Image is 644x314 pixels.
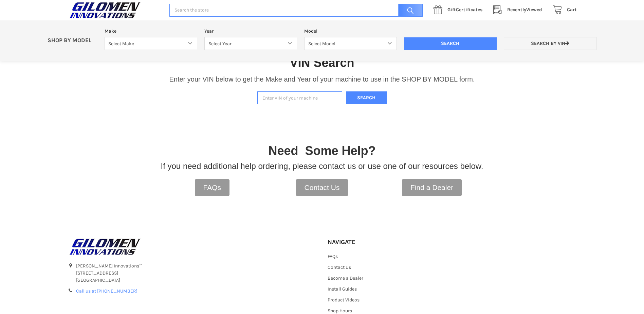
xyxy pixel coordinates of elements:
p: Need Some Help? [268,142,375,160]
input: Search [395,4,423,17]
a: Contact Us [328,264,351,270]
a: FAQs [328,254,338,259]
label: Model [304,28,397,35]
label: Make [105,28,197,35]
a: Become a Dealer [328,275,363,281]
a: GILOMEN INNOVATIONS [68,2,162,19]
span: Cart [567,7,577,13]
a: Cart [549,6,577,14]
span: Gift [447,7,456,13]
span: Viewed [507,7,542,13]
a: Product Videos [328,297,360,303]
img: GILOMEN INNOVATIONS [68,238,142,255]
a: Find a Dealer [402,179,462,196]
a: GiftCertificates [430,6,490,14]
a: RecentlyViewed [490,6,549,14]
p: If you need additional help ordering, please contact us or use one of our resources below. [161,160,483,172]
h5: Navigate [328,238,403,246]
button: Search [346,91,387,105]
label: Year [204,28,297,35]
input: Search the store [169,4,423,17]
a: Search by VIN [504,37,596,50]
input: Search [404,37,497,50]
span: Certificates [447,7,482,13]
p: SHOP BY MODEL [44,37,101,44]
a: Call us at [PHONE_NUMBER] [76,288,137,294]
address: [PERSON_NAME] Innovations™ [STREET_ADDRESS] [GEOGRAPHIC_DATA] [76,262,316,284]
h1: VIN Search [290,55,354,70]
img: GILOMEN INNOVATIONS [68,2,142,19]
input: Enter VIN of your machine [257,91,342,105]
a: Shop Hours [328,308,352,314]
a: FAQs [195,179,230,196]
a: GILOMEN INNOVATIONS [68,238,317,255]
a: Contact Us [296,179,348,196]
span: Recently [507,7,526,13]
a: Install Guides [328,286,357,292]
p: Enter your VIN below to get the Make and Year of your machine to use in the SHOP BY MODEL form. [169,74,475,84]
